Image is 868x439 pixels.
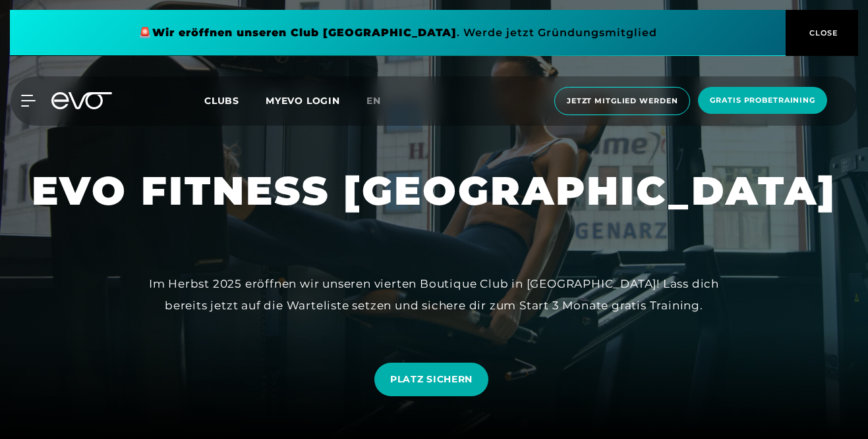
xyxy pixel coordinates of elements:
div: Im Herbst 2025 eröffnen wir unseren vierten Boutique Club in [GEOGRAPHIC_DATA]! Lass dich bereits... [138,273,731,316]
span: CLOSE [806,27,838,39]
a: en [366,93,397,109]
a: MYEVO LOGIN [266,95,340,107]
span: PLATZ SICHERN [390,373,473,386]
span: Gratis Probetraining [710,95,815,106]
span: en [366,95,381,107]
a: PLATZ SICHERN [374,363,488,396]
span: Jetzt Mitglied werden [567,95,678,107]
button: CLOSE [786,10,858,56]
a: Gratis Probetraining [694,87,831,115]
a: Clubs [204,94,266,107]
span: Clubs [204,95,239,107]
a: Jetzt Mitglied werden [550,87,694,115]
h1: EVO FITNESS [GEOGRAPHIC_DATA] [32,165,836,217]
